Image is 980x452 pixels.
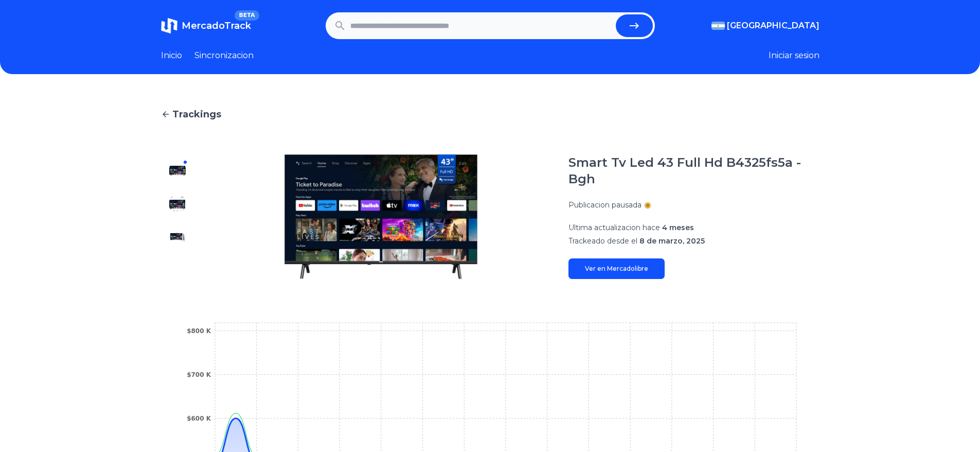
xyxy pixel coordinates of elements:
[639,236,705,246] span: 8 de marzo, 2025
[568,200,642,210] p: Publicacion pausada
[568,154,819,187] h1: Smart Tv Led 43 Full Hd B4325fs5a - Bgh
[169,196,186,212] img: Smart Tv Led 43 Full Hd B4325fs5a - Bgh
[727,20,819,32] span: [GEOGRAPHIC_DATA]
[172,107,221,121] span: Trackings
[769,49,819,62] button: Iniciar sesion
[568,236,637,246] span: Trackeado desde el
[568,223,660,232] span: Ultima actualizacion hace
[161,107,819,121] a: Trackings
[711,20,819,32] button: [GEOGRAPHIC_DATA]
[169,229,186,245] img: Smart Tv Led 43 Full Hd B4325fs5a - Bgh
[187,327,211,335] tspan: $800 K
[194,49,254,62] a: Sincronizacion
[161,18,177,34] img: MercadoTrack
[182,20,251,31] span: MercadoTrack
[169,163,186,179] img: Smart Tv Led 43 Full Hd B4325fs5a - Bgh
[711,22,725,30] img: Argentina
[161,18,251,34] a: MercadoTrackBETA
[662,223,694,232] span: 4 meses
[187,415,211,422] tspan: $600 K
[568,258,665,279] a: Ver en Mercadolibre
[235,10,259,21] span: BETA
[215,154,548,279] img: Smart Tv Led 43 Full Hd B4325fs5a - Bgh
[161,49,182,62] a: Inicio
[187,371,211,378] tspan: $700 K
